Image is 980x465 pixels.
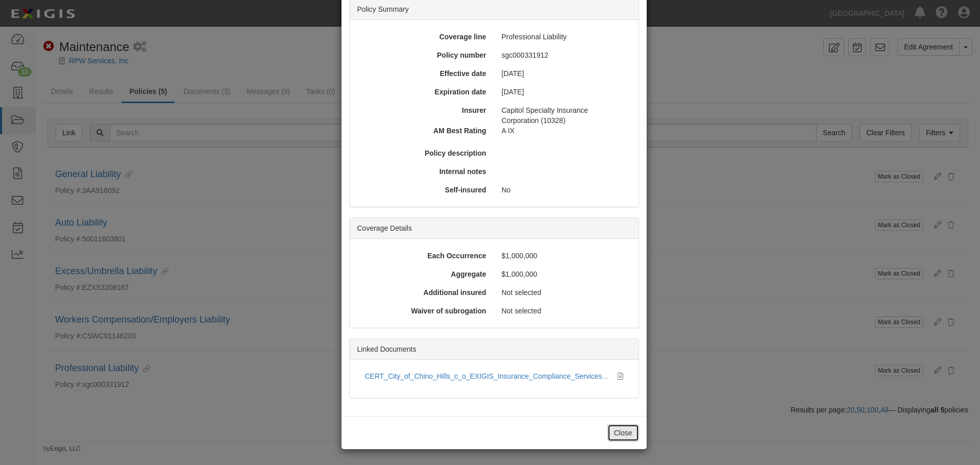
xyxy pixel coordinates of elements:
[494,287,634,298] div: Not selected
[494,68,634,79] div: [DATE]
[607,424,639,442] button: Close
[350,339,639,360] div: Linked Documents
[354,50,494,60] div: Policy number
[350,126,494,136] div: AM Best Rating
[350,218,639,239] div: Coverage Details
[494,126,638,136] div: A IX
[354,32,494,42] div: Coverage line
[354,269,494,279] div: Aggregate
[494,269,634,279] div: $1,000,000
[354,68,494,79] div: Effective date
[494,251,634,261] div: $1,000,000
[354,148,494,158] div: Policy description
[354,306,494,316] div: Waiver of subrogation
[354,185,494,195] div: Self-insured
[354,287,494,298] div: Additional insured
[354,105,494,115] div: Insurer
[494,87,634,97] div: [DATE]
[354,87,494,97] div: Expiration date
[494,50,634,60] div: sgc000331912
[354,251,494,261] div: Each Occurrence
[494,185,634,195] div: No
[494,32,634,42] div: Professional Liability
[354,166,494,177] div: Internal notes
[365,371,610,381] div: CERT_City_of_Chino_Hills_c_o_EXIGIS_Insurance_Compliance_Services_713747.pdf
[494,105,634,126] div: Capitol Specialty Insurance Corporation (10328)
[365,372,642,380] a: CERT_City_of_Chino_Hills_c_o_EXIGIS_Insurance_Compliance_Services_713747.pdf
[494,306,634,316] div: Not selected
